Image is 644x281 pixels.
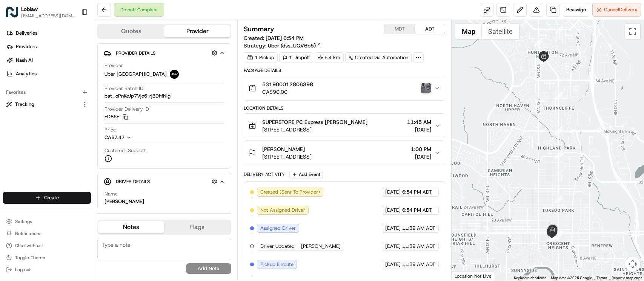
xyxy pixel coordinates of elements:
button: Quotes [98,25,164,37]
button: Settings [3,216,91,227]
button: Add Event [289,170,323,179]
span: Pickup Enroute [260,261,294,268]
button: Provider Details [104,47,225,59]
span: Assigned Driver [260,225,296,232]
button: Toggle fullscreen view [625,24,640,39]
span: Driver Details [116,179,150,185]
button: FD86F [105,113,128,120]
a: Created via Automation [345,52,412,63]
button: Provider [164,25,230,37]
span: 6:54 PM ADT [402,189,432,195]
button: CA$7.47 [105,134,171,141]
img: uber-new-logo.jpeg [170,70,179,79]
span: Providers [16,43,37,50]
div: 6 [554,126,563,134]
span: Created (Sent To Provider) [260,189,320,195]
button: SUPERSTORE PC Express [PERSON_NAME][STREET_ADDRESS]11:45 AM[DATE] [244,114,445,138]
span: Tracking [15,101,34,108]
span: 1:00 PM [411,145,431,153]
span: Settings [15,218,32,224]
a: Report a map error [612,276,642,280]
button: ADT [415,24,445,34]
span: bat_oPnKeJp7Vje6-rjBDhfNig [105,93,171,99]
span: Reassign [566,6,586,13]
div: Package Details [244,67,445,73]
button: Notifications [3,228,91,239]
span: Map data ©2025 Google [551,276,592,280]
span: Deliveries [16,30,37,37]
button: Toggle Theme [3,252,91,263]
button: Loblaw [21,5,38,13]
button: LoblawLoblaw[EMAIL_ADDRESS][DOMAIN_NAME] [3,3,78,21]
div: Favorites [3,86,91,98]
a: Uber (dss_UQV6b5) [268,42,321,49]
div: 7 [554,150,563,159]
div: 1 Dropoff [279,52,313,63]
span: Provider [105,62,123,69]
div: Location Not Live [452,271,495,281]
span: Provider Batch ID [105,85,143,92]
span: Driver Updated [260,243,295,250]
span: Price [105,127,116,133]
span: [DATE] [411,153,431,160]
button: Notes [98,221,164,233]
img: Loblaw [6,6,18,18]
button: Show street map [455,24,482,39]
div: 1 Pickup [244,52,278,63]
button: Tracking [3,98,91,110]
span: Analytics [16,70,37,77]
span: Not Assigned Driver [260,207,305,214]
button: Create [3,192,91,204]
button: Keyboard shortcuts [514,275,546,281]
a: Open this area in Google Maps (opens a new window) [453,271,478,281]
span: Log out [15,267,31,273]
span: Name [105,191,118,197]
h3: Summary [244,26,274,32]
span: 531900012806398 [262,81,313,88]
button: Map camera controls [625,257,640,272]
a: Terms (opens in new tab) [596,276,607,280]
button: MDT [384,24,415,34]
span: [DATE] [385,261,401,268]
span: Created: [244,34,304,42]
span: [DATE] [385,243,401,250]
span: Cancel Delivery [604,6,638,13]
span: 11:39 AM ADT [402,225,435,232]
span: Provider Details [116,50,155,56]
button: 531900012806398CA$90.00photo_proof_of_delivery image [244,76,445,100]
div: Location Details [244,105,445,111]
button: [EMAIL_ADDRESS][DOMAIN_NAME] [21,13,75,19]
div: 8 [554,195,563,203]
span: CA$90.00 [262,88,313,96]
div: [PERSON_NAME] [105,198,144,205]
button: [PERSON_NAME][STREET_ADDRESS]1:00 PM[DATE] [244,141,445,165]
div: 6.4 km [315,52,344,63]
button: Flags [164,221,230,233]
button: Reassign [563,3,589,17]
span: [DATE] 6:54 PM [266,35,304,41]
span: Uber [GEOGRAPHIC_DATA] [105,71,167,78]
span: Provider Delivery ID [105,106,149,113]
span: [PERSON_NAME] [262,145,305,153]
div: Delivery Activity [244,171,285,177]
span: Toggle Theme [15,255,45,261]
span: Customer Support [105,147,146,154]
div: 5 [554,92,563,100]
span: [PERSON_NAME] [301,243,341,250]
a: Providers [3,41,94,53]
span: 11:39 AM ADT [402,261,435,268]
span: 11:45 AM [407,118,431,126]
span: Uber (dss_UQV6b5) [268,42,316,49]
img: photo_proof_of_delivery image [421,83,431,93]
button: Show satellite imagery [482,24,519,39]
span: 6:54 PM ADT [402,207,432,214]
span: Create [44,194,59,201]
span: Notifications [15,231,41,237]
span: [DATE] [385,189,401,195]
span: Chat with us! [15,243,43,249]
span: [DATE] [385,225,401,232]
